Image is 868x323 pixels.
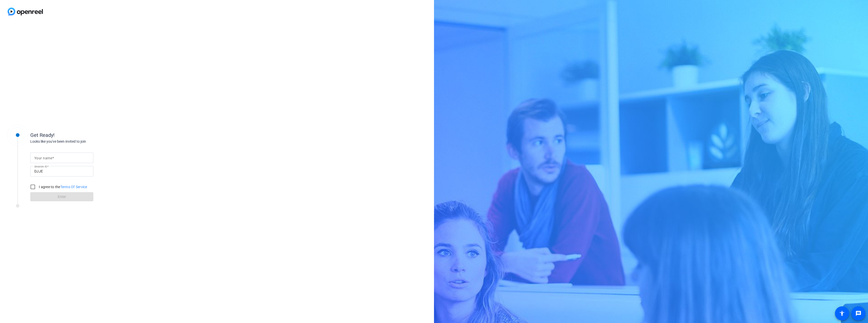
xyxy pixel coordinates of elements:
div: Looks like you've been invited to join [30,139,131,144]
label: I agree to the [38,184,87,189]
mat-icon: message [855,310,861,316]
a: Terms Of Service [60,185,87,189]
div: Get Ready! [30,131,131,139]
mat-label: Your name [34,156,52,160]
mat-icon: accessibility [839,310,845,316]
mat-label: Session ID [34,165,47,168]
